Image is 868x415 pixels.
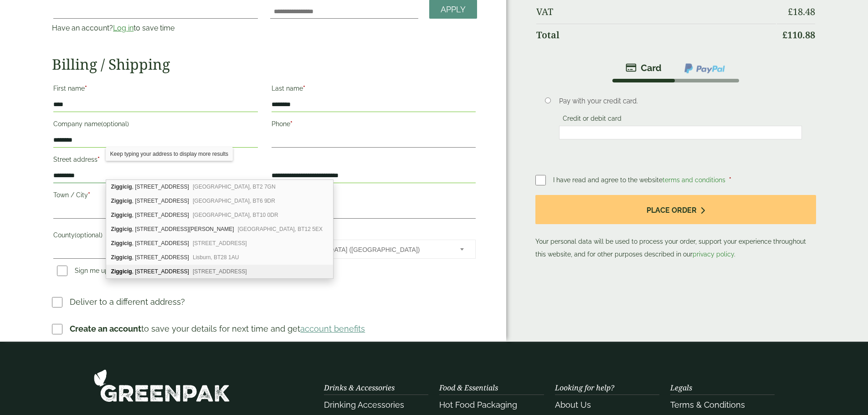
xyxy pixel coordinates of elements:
b: Ziggicig [111,212,132,218]
h2: Billing / Shipping [52,56,477,73]
a: privacy policy [693,251,734,258]
strong: Create an account [70,324,141,333]
abbr: required [303,85,305,92]
label: Company name [53,118,257,133]
a: account benefits [300,324,365,333]
a: About Us [555,400,591,410]
b: Ziggicig [111,268,132,275]
span: [GEOGRAPHIC_DATA], BT6 9DR [193,198,275,204]
a: Log in [113,24,134,32]
img: GreenPak Supplies [93,369,230,402]
abbr: required [85,85,87,92]
span: Apply [441,5,466,15]
label: Phone [272,118,476,133]
span: [STREET_ADDRESS] [193,268,247,275]
bdi: 18.48 [788,5,815,18]
a: Terms & Conditions [670,400,745,410]
label: County [53,229,257,244]
label: Postcode [272,189,476,204]
span: [STREET_ADDRESS] [193,240,247,246]
input: Sign me up to receive email updates and news(optional) [57,266,67,276]
p: Have an account? to save time [52,23,259,34]
p: Deliver to a different address? [70,296,185,308]
label: Street address [53,153,257,169]
b: Ziggicig [111,184,132,190]
span: [GEOGRAPHIC_DATA], BT10 0DR [193,212,278,218]
label: Sign me up to receive email updates and news [53,267,247,277]
p: Pay with your credit card. [559,96,802,106]
div: Keep typing your address to display more results [106,147,233,161]
abbr: required [98,156,100,163]
span: (optional) [101,120,129,128]
th: Total [536,24,776,46]
div: Ziggicig, 84-86, Sandy Row [106,222,333,236]
p: to save your details for next time and get [70,323,365,335]
a: terms and conditions [663,176,725,184]
abbr: required [88,191,90,199]
label: Town / City [53,189,257,204]
th: VAT [536,1,776,23]
span: £ [782,29,787,41]
a: Drinking Accessories [324,400,404,410]
div: Ziggicig, 2 Finaghy Road South [106,208,333,222]
label: First name [53,82,257,97]
div: Ziggicig, 158 Longstone Street [106,265,333,278]
div: Ziggicig, 434 Woodstock Road [106,194,333,208]
span: Country/Region [272,240,476,259]
b: Ziggicig [111,198,132,204]
span: [GEOGRAPHIC_DATA], BT2 7GN [193,184,276,190]
b: Ziggicig [111,254,132,261]
b: Ziggicig [111,240,132,246]
div: Ziggicig, Unit 12, Great Northern Mall Great Victoria Street [106,180,333,194]
span: £ [788,5,793,18]
label: Country/Region [272,224,476,240]
label: Last name [272,82,476,97]
div: Ziggicig, 3 Antrim Street [106,251,333,265]
span: United Kingdom (UK) [281,240,448,259]
button: Place order [535,195,816,225]
img: ppcp-gateway.png [683,62,726,74]
span: [GEOGRAPHIC_DATA], BT12 5EX [238,226,323,232]
iframe: Secure card payment input frame [562,128,799,137]
label: Credit or debit card [559,115,625,125]
p: Your personal data will be used to process your order, support your experience throughout this we... [535,195,816,261]
abbr: required [729,176,731,184]
a: Hot Food Packaging [439,400,517,410]
div: Ziggicig, 239 Cliftonville Road [106,236,333,251]
b: Ziggicig [111,226,132,232]
bdi: 110.88 [782,29,815,41]
span: (optional) [75,231,103,239]
span: I have read and agree to the website [553,176,727,184]
img: stripe.png [626,62,662,73]
abbr: required [290,120,293,128]
span: Lisburn, BT28 1AU [193,254,239,261]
